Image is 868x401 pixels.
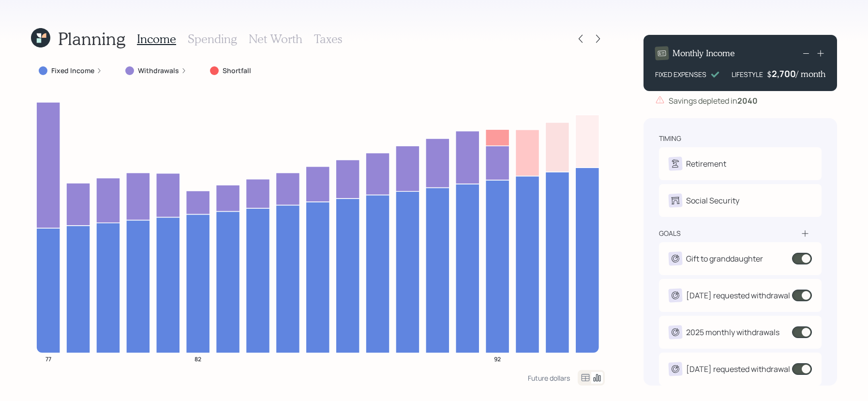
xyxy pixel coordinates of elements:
div: Future dollars [528,373,570,383]
div: 2,700 [772,68,796,79]
tspan: 77 [45,355,51,363]
h4: Monthly Income [673,48,735,59]
tspan: 82 [195,355,201,363]
div: Savings depleted in [669,95,758,107]
label: Shortfall [223,66,251,76]
tspan: 92 [494,355,501,363]
div: Gift to granddaughter [686,253,763,264]
label: Withdrawals [138,66,179,76]
b: 2040 [737,95,758,106]
div: FIXED EXPENSES [655,69,706,79]
label: Fixed Income [51,66,94,76]
div: goals [659,229,681,238]
h3: Net Worth [249,32,302,46]
div: [DATE] requested withdrawal [686,290,790,301]
h3: Spending [188,32,237,46]
div: Social Security [686,195,739,206]
div: [DATE] requested withdrawal [686,363,790,375]
h3: Taxes [314,32,342,46]
div: 2025 monthly withdrawals [686,326,779,338]
h1: Planning [58,28,125,49]
h4: / month [796,69,825,79]
h4: $ [767,69,772,79]
div: Retirement [686,158,726,170]
div: LIFESTYLE [732,69,763,79]
div: timing [659,134,681,143]
h3: Income [137,32,176,46]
